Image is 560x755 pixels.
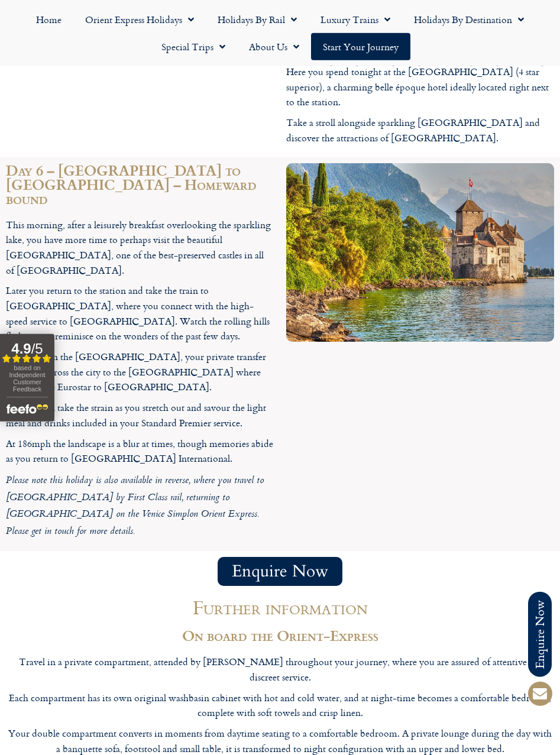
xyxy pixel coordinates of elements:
p: Let the train take the strain as you stretch out and savour the light meal and drinks included in... [6,400,274,430]
a: Home [24,6,73,33]
h2: On board the Orient-Express [6,628,554,643]
a: Enquire Now [218,557,342,586]
p: At 186mph the landscape is a blur at times, though memories abide as you return to [GEOGRAPHIC_DA... [6,436,274,466]
p: Each compartment has its own original washbasin cabinet with hot and cold water, and at night-tim... [6,691,554,721]
p: Later you return to the station and take the train to [GEOGRAPHIC_DATA], where you connect with t... [6,283,274,344]
a: Orient Express Holidays [73,6,206,33]
a: About Us [237,33,311,60]
img: Montreux luxury holidays by planet rail [286,163,555,342]
h2: Day 6 – [GEOGRAPHIC_DATA] to [GEOGRAPHIC_DATA] – Homeward bound [6,163,274,206]
p: Here you spend tonight at the [GEOGRAPHIC_DATA] (4 star superior), a charming belle époque hotel ... [286,64,555,110]
a: Special Trips [150,33,237,60]
span: Enquire Now [232,564,328,579]
p: Take a stroll alongside sparkling [GEOGRAPHIC_DATA] and discover the attractions of [GEOGRAPHIC_D... [286,115,555,145]
h1: Further information [6,598,554,617]
a: Holidays by Destination [402,6,536,33]
a: Start your Journey [311,33,410,60]
a: Holidays by Rail [206,6,309,33]
p: Travel in a private compartment, attended by [PERSON_NAME] throughout your journey, where you are... [6,654,554,685]
em: Please note this holiday is also available in reverse, where you travel to [GEOGRAPHIC_DATA] by F... [6,473,264,540]
p: This morning, after a leisurely breakfast overlooking the sparkling lake, you have more time to p... [6,218,274,278]
nav: Menu [6,6,554,60]
p: On arrival in the [GEOGRAPHIC_DATA], your private transfer takes you across the city to the [GEOG... [6,349,274,395]
a: Luxury Trains [309,6,402,33]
